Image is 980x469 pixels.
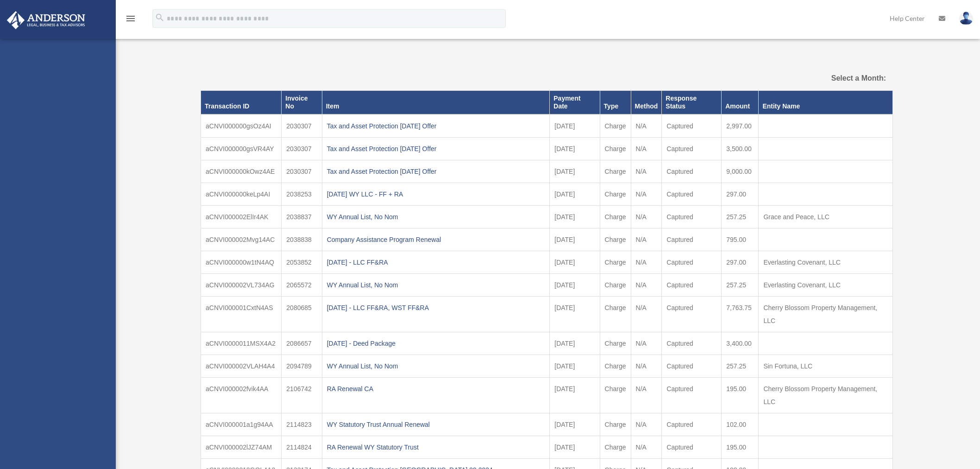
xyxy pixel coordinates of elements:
td: Captured [662,332,722,355]
td: [DATE] [550,332,600,355]
td: N/A [631,355,662,377]
td: aCNVI000000w1tN4AQ [201,251,282,273]
td: Charge [600,377,631,413]
div: [DATE] - LLC FF&RA, WST FF&RA [327,301,545,314]
td: 257.25 [722,205,759,228]
td: [DATE] [550,413,600,436]
td: N/A [631,251,662,273]
td: 297.00 [722,251,759,273]
td: 2086657 [282,332,322,355]
td: Captured [662,251,722,273]
td: [DATE] [550,114,600,138]
div: Tax and Asset Protection [DATE] Offer [327,142,545,155]
td: aCNVI000002lJZ74AM [201,436,282,458]
td: 195.00 [722,436,759,458]
a: menu [125,16,136,24]
div: RA Renewal WY Statutory Trust [327,441,545,454]
td: Cherry Blossom Property Management, LLC [759,296,893,332]
img: Anderson Advisors Platinum Portal [4,11,88,29]
td: Everlasting Covenant, LLC [759,251,893,273]
th: Amount [722,91,759,114]
td: 7,763.75 [722,296,759,332]
td: 2065572 [282,273,322,296]
td: Charge [600,160,631,183]
td: N/A [631,183,662,205]
div: WY Annual List, No Nom [327,210,545,223]
td: aCNVI000002fvik4AA [201,377,282,413]
th: Transaction ID [201,91,282,114]
td: Charge [600,332,631,355]
td: Captured [662,377,722,413]
td: N/A [631,137,662,160]
th: Response Status [662,91,722,114]
td: aCNVI000002VL734AG [201,273,282,296]
td: aCNVI000002ElIr4AK [201,205,282,228]
div: [DATE] WY LLC - FF + RA [327,188,545,201]
td: aCNVI000001a1g94AA [201,413,282,436]
div: Tax and Asset Protection [DATE] Offer [327,165,545,178]
td: [DATE] [550,251,600,273]
td: Everlasting Covenant, LLC [759,273,893,296]
td: Captured [662,205,722,228]
div: [DATE] - LLC FF&RA [327,256,545,269]
td: N/A [631,160,662,183]
td: 795.00 [722,228,759,251]
td: Captured [662,273,722,296]
td: 2030307 [282,114,322,138]
th: Entity Name [759,91,893,114]
td: 2080685 [282,296,322,332]
td: Charge [600,273,631,296]
td: N/A [631,205,662,228]
td: [DATE] [550,228,600,251]
td: N/A [631,332,662,355]
td: 2094789 [282,355,322,377]
td: Captured [662,114,722,138]
td: Captured [662,183,722,205]
div: Company Assistance Program Renewal [327,233,545,246]
td: aCNVI000000gsVR4AY [201,137,282,160]
td: aCNVI000002Mvg14AC [201,228,282,251]
td: 2030307 [282,160,322,183]
div: [DATE] - Deed Package [327,337,545,350]
th: Method [631,91,662,114]
td: Charge [600,355,631,377]
div: RA Renewal CA [327,382,545,395]
td: Captured [662,137,722,160]
td: 2053852 [282,251,322,273]
td: Charge [600,114,631,138]
td: [DATE] [550,183,600,205]
div: WY Annual List, No Nom [327,279,545,292]
td: Captured [662,413,722,436]
td: 2114824 [282,436,322,458]
i: search [155,13,165,23]
th: Item [322,91,550,114]
td: N/A [631,228,662,251]
td: 2038837 [282,205,322,228]
td: N/A [631,436,662,458]
td: aCNVI000000gsOz4AI [201,114,282,138]
td: Captured [662,296,722,332]
td: [DATE] [550,160,600,183]
td: aCNVI0000011MSX4A2 [201,332,282,355]
td: N/A [631,114,662,138]
td: 2106742 [282,377,322,413]
td: Charge [600,296,631,332]
td: [DATE] [550,436,600,458]
div: WY Statutory Trust Annual Renewal [327,418,545,431]
th: Invoice No [282,91,322,114]
td: aCNVI000000kOwz4AE [201,160,282,183]
td: [DATE] [550,205,600,228]
td: [DATE] [550,377,600,413]
td: Captured [662,436,722,458]
td: N/A [631,296,662,332]
td: Charge [600,251,631,273]
td: 2038838 [282,228,322,251]
td: aCNVI000001CxtN4AS [201,296,282,332]
td: 102.00 [722,413,759,436]
td: Charge [600,183,631,205]
td: Captured [662,355,722,377]
td: N/A [631,413,662,436]
td: Charge [600,436,631,458]
td: aCNVI000002VLAH4A4 [201,355,282,377]
div: WY Annual List, No Nom [327,360,545,373]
